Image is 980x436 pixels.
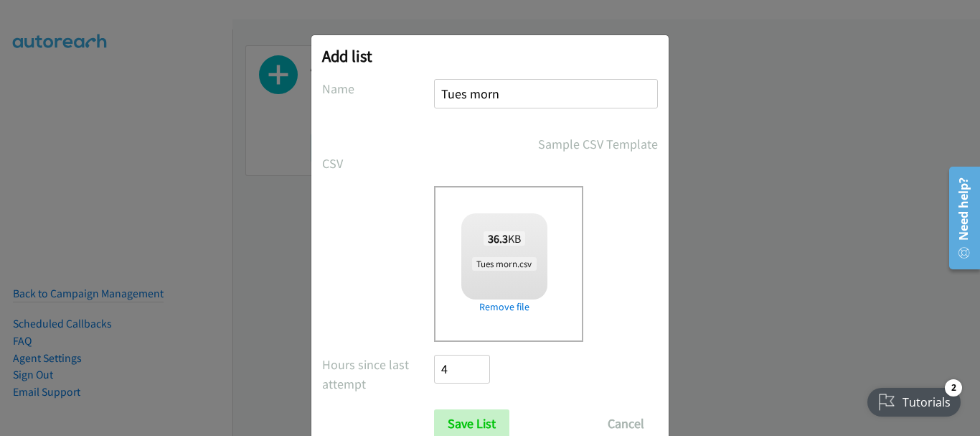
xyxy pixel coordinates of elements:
[488,231,508,246] strong: 36.3
[461,300,547,315] a: Remove file
[538,134,658,154] a: Sample CSV Template
[472,257,536,271] span: Tues morn.csv
[938,161,980,275] iframe: Resource Center
[484,231,526,246] span: KB
[322,79,434,98] label: Name
[322,154,434,173] label: CSV
[859,374,969,425] iframe: Checklist
[322,355,434,394] label: Hours since last attempt
[322,46,658,66] h2: Add list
